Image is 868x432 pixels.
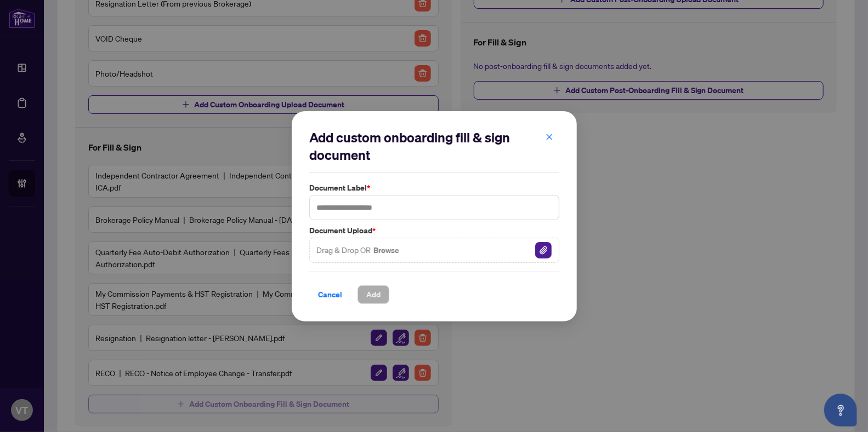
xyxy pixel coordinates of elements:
[316,243,400,257] span: Drag & Drop OR
[824,394,857,427] button: Open asap
[309,285,351,303] button: Cancel
[318,285,342,303] span: Cancel
[309,129,559,164] h2: Add custom onboarding fill & sign document
[309,182,559,194] label: Document Label
[309,224,559,237] label: Document Upload
[358,285,389,303] button: Add
[372,243,400,257] button: Browse
[309,237,559,262] span: Drag & Drop OR BrowseFile Attachement
[535,241,552,258] img: File Attachement
[535,241,552,258] button: File Attachement
[546,133,553,140] span: close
